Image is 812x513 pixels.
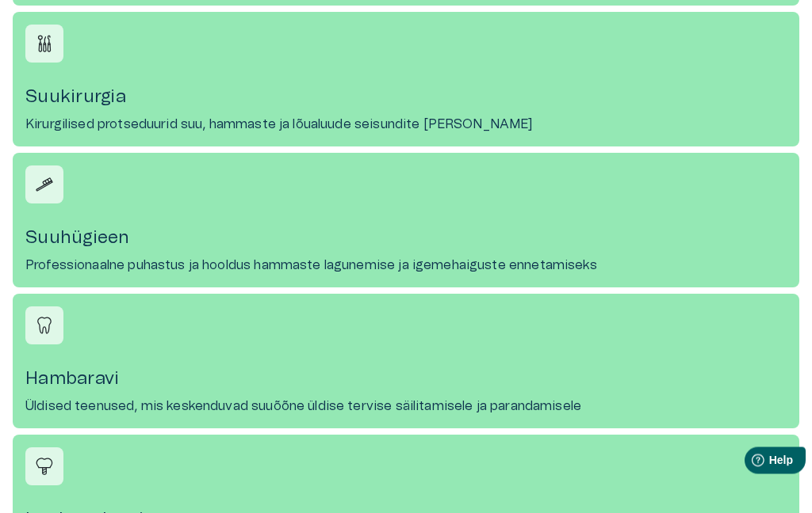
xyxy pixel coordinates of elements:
iframe: Help widget launcher [688,441,812,485]
p: Üldised teenused, mis keskenduvad suuõõne üldise tervise säilitamisele ja parandamisele [25,397,581,416]
img: Suukirurgia icon [33,32,56,56]
p: Professionaalne puhastus ja hooldus hammaste lagunemise ja igemehaiguste ennetamiseks [25,256,597,275]
h4: Suukirurgia [25,87,787,108]
img: Suuhügieen icon [33,173,56,197]
img: Hambaravi icon [33,314,56,338]
h4: Hambaravi [25,369,787,390]
h4: Suuhügieen [25,228,787,249]
img: Implantoloogia icon [33,455,56,479]
p: Kirurgilised protseduurid suu, hammaste ja lõualuude seisundite [PERSON_NAME] [25,116,533,135]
